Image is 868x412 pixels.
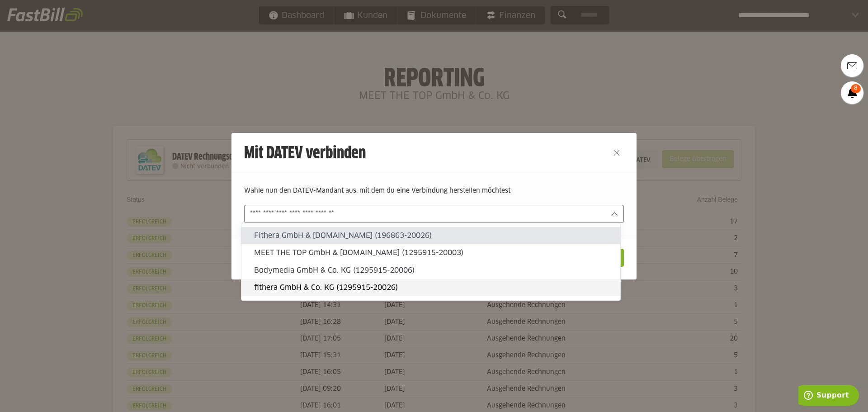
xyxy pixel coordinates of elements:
[798,385,859,407] iframe: Öffnet ein Widget, in dem Sie weitere Informationen finden
[241,279,620,296] sl-option: fithera GmbH & Co. KG (1295915-20026)
[241,244,620,261] sl-option: MEET THE TOP GmbH & [DOMAIN_NAME] (1295915-20003)
[851,84,861,93] span: 8
[241,227,620,244] sl-option: Fithera GmbH & [DOMAIN_NAME] (196863-20026)
[241,261,620,279] sl-option: Bodymedia GmbH & Co. KG (1295915-20006)
[841,81,863,104] a: 8
[244,186,624,196] p: Wähle nun den DATEV-Mandant aus, mit dem du eine Verbindung herstellen möchtest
